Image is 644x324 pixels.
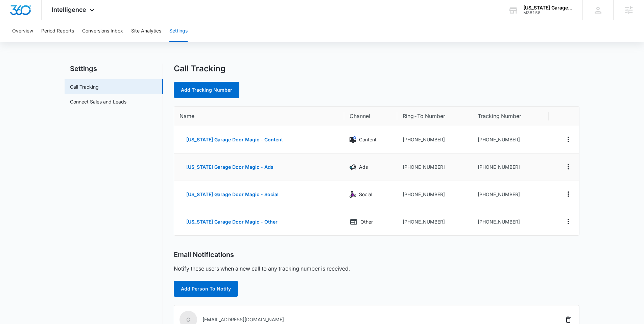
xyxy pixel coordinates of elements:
[563,134,574,145] button: Actions
[174,64,225,74] h1: Call Tracking
[472,208,549,235] td: [PHONE_NUMBER]
[563,216,574,227] button: Actions
[344,107,397,126] th: Channel
[472,181,549,208] td: [PHONE_NUMBER]
[397,126,472,154] td: [PHONE_NUMBER]
[397,154,472,181] td: [PHONE_NUMBER]
[174,251,234,259] h2: Email Notifications
[41,20,74,42] button: Period Reports
[82,20,123,42] button: Conversions Inbox
[472,154,549,181] td: [PHONE_NUMBER]
[169,20,188,42] button: Settings
[70,98,126,105] a: Connect Sales and Leads
[12,20,33,42] button: Overview
[563,161,574,172] button: Actions
[70,83,99,90] a: Call Tracking
[180,159,280,175] button: [US_STATE] Garage Door Magic - Ads
[180,214,284,230] button: [US_STATE] Garage Door Magic - Other
[397,181,472,208] td: [PHONE_NUMBER]
[180,186,285,203] button: [US_STATE] Garage Door Magic - Social
[174,107,344,126] th: Name
[397,208,472,235] td: [PHONE_NUMBER]
[523,5,573,10] div: account name
[359,163,368,171] p: Ads
[472,126,549,154] td: [PHONE_NUMBER]
[563,189,574,200] button: Actions
[131,20,161,42] button: Site Analytics
[350,136,356,143] img: Content
[174,281,238,297] button: Add Person To Notify
[180,132,290,148] button: [US_STATE] Garage Door Magic - Content
[350,164,356,170] img: Ads
[359,191,372,198] p: Social
[174,82,239,98] a: Add Tracking Number
[174,264,350,273] p: Notify these users when a new call to any tracking number is received.
[52,6,86,13] span: Intelligence
[65,64,163,74] h2: Settings
[350,191,356,198] img: Social
[359,136,377,143] p: Content
[360,218,373,226] p: Other
[472,107,549,126] th: Tracking Number
[523,10,573,15] div: account id
[397,107,472,126] th: Ring-To Number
